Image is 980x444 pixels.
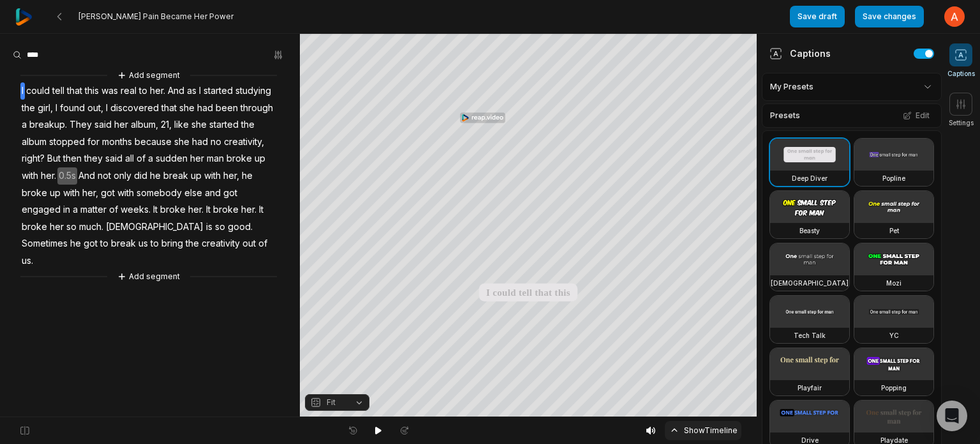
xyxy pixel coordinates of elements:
span: the [240,116,256,134]
span: no [209,134,223,151]
h3: YC [889,330,899,341]
span: the [20,100,36,117]
span: then [62,150,83,167]
span: Captions [947,69,975,79]
h3: Popping [881,383,907,393]
span: It [205,201,212,218]
span: out [241,235,257,252]
span: so [65,218,78,236]
span: a [20,116,28,134]
span: months [101,134,133,151]
span: she [178,100,196,117]
span: And [167,82,186,100]
span: us [137,235,149,252]
span: she [190,116,208,134]
span: discovered [109,100,160,117]
span: got [82,235,99,252]
span: It [152,201,159,218]
span: said [93,116,113,134]
img: reap [15,8,33,26]
span: But [46,150,62,167]
span: us. [20,252,34,270]
span: break [110,235,137,252]
span: started [208,116,240,134]
button: Save changes [855,6,924,27]
span: Settings [949,118,974,128]
span: started [202,82,234,100]
span: somebody [135,185,183,202]
span: out, [86,100,105,117]
span: sudden [154,150,189,167]
h3: Tech Talk [794,330,826,341]
button: ShowTimeline [665,421,741,440]
span: to [149,235,160,252]
span: of [135,150,147,167]
span: because [133,134,173,151]
span: he [149,167,162,185]
span: could [25,82,51,100]
h3: Popline [882,173,905,183]
span: said [104,150,124,167]
span: It [258,201,265,218]
span: [DEMOGRAPHIC_DATA] [105,218,205,236]
button: Add segment [115,270,182,284]
span: real [119,82,138,100]
span: [PERSON_NAME] Pain Became Her Power [78,11,234,22]
span: broke [212,201,240,218]
span: man [205,150,225,167]
span: a [147,150,154,167]
span: Fit [327,397,336,408]
span: her. [40,167,57,185]
span: this [84,82,100,100]
span: engaged [20,201,62,218]
span: her. [240,201,258,218]
span: her. [187,201,205,218]
div: Captions [769,47,831,60]
span: found [59,100,86,117]
span: in [62,201,71,218]
span: that [160,100,178,117]
span: for [86,134,101,151]
span: right? [20,150,46,167]
span: bring [160,235,184,252]
span: not [96,167,112,185]
span: broke [225,150,253,167]
span: he [241,167,254,185]
span: stopped [48,134,86,151]
span: all [124,150,135,167]
span: I [105,100,109,117]
span: her, [81,185,100,202]
span: got [222,185,239,202]
span: had [196,100,214,117]
span: weeks. [119,201,152,218]
h3: Mozi [886,278,902,288]
span: up [189,167,203,185]
span: through [239,100,274,117]
span: so [214,218,226,236]
span: up [48,185,62,202]
span: matter [79,201,108,218]
span: up [253,150,267,167]
span: that [66,82,84,100]
span: broke [20,185,48,202]
span: broke [20,218,48,236]
span: I [198,82,202,100]
h3: Deep Diver [792,173,828,183]
button: Fit [305,394,369,411]
span: was [100,82,119,100]
span: her, [222,167,241,185]
span: broke [159,201,187,218]
div: Open Intercom Messenger [937,401,967,431]
span: album, [130,116,160,134]
span: with [20,167,40,185]
span: like [173,116,190,134]
span: album [20,134,48,151]
span: Sometimes [20,235,69,252]
h3: Pet [889,226,899,236]
span: much. [78,218,105,236]
span: is [205,218,214,236]
span: her [189,150,205,167]
span: with [203,167,222,185]
span: breakup. [28,116,68,134]
span: good. [226,218,254,236]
